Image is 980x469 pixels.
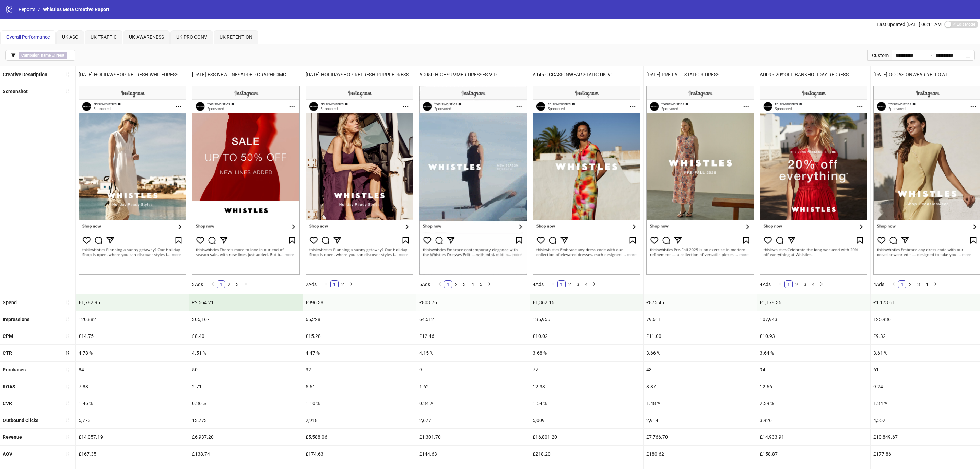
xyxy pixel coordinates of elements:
[189,328,303,344] div: £8.40
[757,345,870,361] div: 3.64 %
[6,34,50,40] span: Overall Performance
[322,280,330,288] button: left
[225,281,233,288] a: 2
[923,281,931,288] a: 4
[644,294,757,311] div: £875.45
[416,395,530,412] div: 0.34 %
[892,282,896,286] span: left
[590,280,599,288] button: right
[331,281,338,288] a: 1
[574,280,582,288] li: 3
[3,317,29,322] b: Impressions
[189,345,303,361] div: 4.51 %
[644,395,757,412] div: 1.48 %
[533,86,640,275] img: Screenshot 6795479318931
[785,281,792,288] a: 1
[793,281,801,288] a: 2
[419,282,430,287] span: 5 Ads
[566,280,574,288] li: 2
[778,282,782,286] span: left
[17,5,37,13] a: Reports
[65,451,70,456] span: sort-ascending
[303,446,416,462] div: £174.63
[3,434,22,440] b: Revenue
[592,282,597,286] span: right
[11,53,16,58] span: filter
[416,328,530,344] div: £12.46
[189,446,303,462] div: £138.74
[244,282,248,286] span: right
[76,66,189,83] div: [DATE]-HOLIDAYSHOP-REFRESH-WHITEDRESS
[129,34,164,40] span: UK AWARENESS
[530,412,643,428] div: 5,009
[65,72,70,77] span: sort-ascending
[873,282,884,287] span: 4 Ads
[65,89,70,94] span: sort-ascending
[801,281,809,288] a: 3
[444,280,452,288] li: 1
[530,446,643,462] div: £218.20
[927,53,933,58] span: swap-right
[906,280,914,288] li: 2
[416,345,530,361] div: 4.15 %
[339,281,346,288] a: 2
[644,412,757,428] div: 2,914
[324,282,328,286] span: left
[76,294,189,311] div: £1,782.95
[79,86,186,275] img: Screenshot 6836874501531
[757,429,870,445] div: £14,933.91
[890,280,898,288] li: Previous Page
[438,282,442,286] span: left
[233,280,241,288] li: 3
[817,280,826,288] li: Next Page
[21,53,51,58] b: Campaign name
[303,294,416,311] div: £996.38
[590,280,599,288] li: Next Page
[189,412,303,428] div: 13,773
[416,311,530,328] div: 64,512
[65,317,70,322] span: sort-ascending
[303,311,416,328] div: 65,228
[436,280,444,288] button: left
[530,362,643,378] div: 77
[330,280,339,288] li: 1
[558,281,565,288] a: 1
[303,378,416,395] div: 5.61
[76,395,189,412] div: 1.46 %
[65,418,70,423] span: sort-ascending
[898,281,906,288] a: 1
[419,86,527,275] img: Screenshot 6817488241131
[530,345,643,361] div: 3.68 %
[217,280,225,288] li: 1
[915,281,922,288] a: 3
[416,412,530,428] div: 2,677
[644,311,757,328] div: 79,611
[3,333,13,339] b: CPM
[209,280,217,288] button: left
[444,281,452,288] a: 1
[646,86,754,275] img: Screenshot 6870965888931
[452,280,460,288] li: 2
[65,351,70,355] span: sort-descending
[303,345,416,361] div: 4.47 %
[485,280,493,288] li: Next Page
[3,89,28,94] b: Screenshot
[38,5,40,13] li: /
[416,66,530,83] div: AD050-HIGHSUMMER-DRESSES-VID
[189,294,303,311] div: £2,564.21
[644,446,757,462] div: £180.62
[76,362,189,378] div: 84
[890,280,898,288] button: left
[757,378,870,395] div: 12.66
[469,281,476,288] a: 4
[644,345,757,361] div: 3.66 %
[347,280,355,288] li: Next Page
[76,345,189,361] div: 4.78 %
[644,429,757,445] div: £7,766.70
[3,417,38,423] b: Outbound Clicks
[3,350,12,356] b: CTR
[5,50,75,61] button: Campaign name ∋ Nest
